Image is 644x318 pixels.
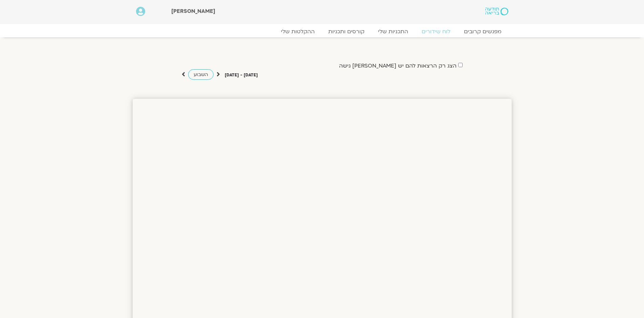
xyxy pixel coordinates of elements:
[225,72,258,79] p: [DATE] - [DATE]
[339,63,457,69] label: הצג רק הרצאות להם יש [PERSON_NAME] גישה
[136,28,508,35] nav: Menu
[194,71,208,78] span: השבוע
[321,28,371,35] a: קורסים ותכניות
[171,7,215,15] span: [PERSON_NAME]
[415,28,457,35] a: לוח שידורים
[457,28,508,35] a: מפגשים קרובים
[188,69,214,80] a: השבוע
[371,28,415,35] a: התכניות שלי
[274,28,321,35] a: ההקלטות שלי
